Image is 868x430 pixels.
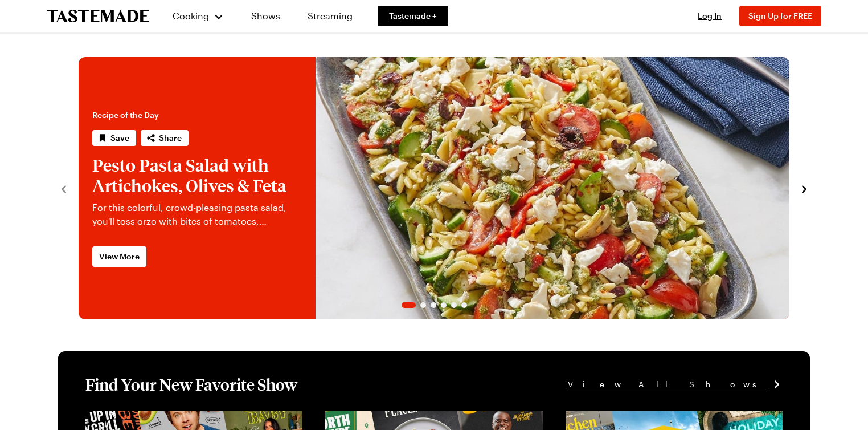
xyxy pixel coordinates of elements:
button: Log In [687,10,732,22]
span: Go to slide 6 [461,302,467,308]
span: Go to slide 1 [402,302,416,308]
a: View full content for [object Object] [85,412,241,423]
span: Go to slide 5 [451,302,457,308]
a: To Tastemade Home Page [47,10,149,23]
button: navigate to previous item [58,181,69,195]
span: Go to slide 2 [420,302,426,308]
span: Save [110,132,129,144]
span: Go to slide 4 [441,302,447,308]
div: 1 / 6 [79,57,789,319]
a: View More [92,246,146,267]
button: Share [141,130,189,146]
a: View full content for [object Object] [566,412,721,423]
span: Go to slide 3 [431,302,436,308]
button: Cooking [172,2,224,30]
a: View All Shows [568,378,783,391]
span: Log In [698,11,722,21]
span: Tastemade + [389,10,437,22]
span: Share [159,132,182,144]
span: Cooking [173,10,209,21]
h1: Find Your New Favorite Show [85,374,297,395]
span: View All Shows [568,378,769,391]
span: Sign Up for FREE [748,11,812,21]
button: Save recipe [92,130,136,146]
a: Tastemade + [378,6,448,26]
a: View full content for [object Object] [325,412,481,423]
button: Sign Up for FREE [739,6,821,26]
button: navigate to next item [799,181,810,195]
span: View More [99,251,140,262]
